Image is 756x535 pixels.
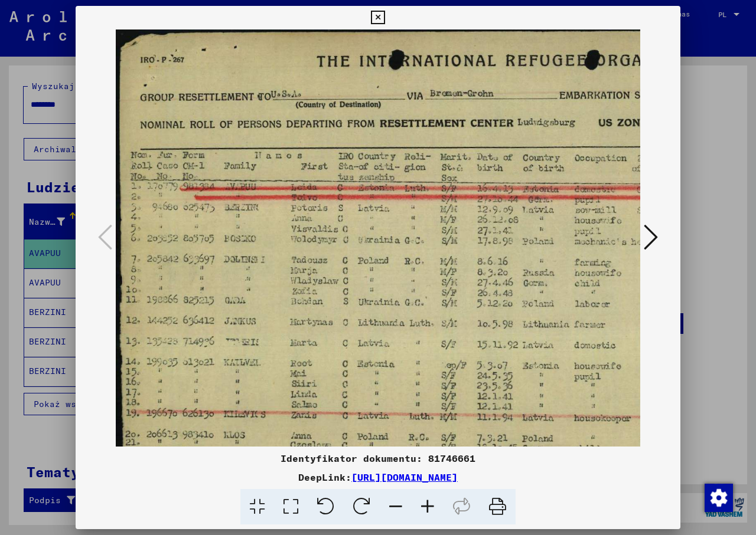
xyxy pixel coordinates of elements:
img: Zmiana zgody [705,484,733,512]
div: Zmiana zgody [704,483,732,511]
font: Identyfikator dokumentu: 81746661 [281,452,475,464]
font: DeepLink: [298,471,351,483]
a: [URL][DOMAIN_NAME] [351,471,458,483]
